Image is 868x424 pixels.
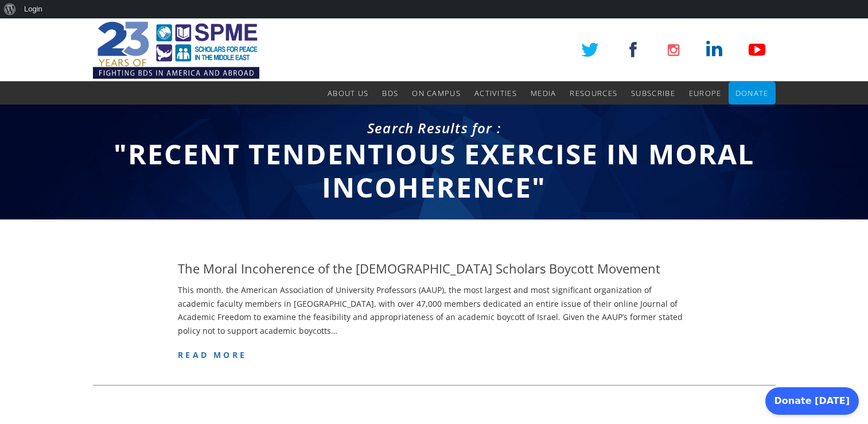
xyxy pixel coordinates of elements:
span: About Us [328,88,368,98]
span: Activities [474,88,517,98]
span: Resources [570,88,617,98]
span: "recent tendentious exercise in moral incoherence" [114,135,754,206]
span: Donate [735,88,769,98]
a: Donate [735,82,769,105]
span: On Campus [412,88,461,98]
span: Media [531,88,556,98]
a: On Campus [412,82,461,105]
span: BDS [382,88,398,98]
a: Europe [689,82,722,105]
a: Subscribe [631,82,675,105]
img: SPME [93,18,259,82]
a: Media [531,82,556,105]
a: BDS [382,82,398,105]
a: Activities [474,82,517,105]
span: Subscribe [631,88,675,98]
span: Europe [689,88,722,98]
p: This month, the American Association of University Professors (AAUP), the most largest and most s... [178,283,690,338]
a: About Us [328,82,368,105]
a: read more [178,349,247,360]
h4: The Moral Incoherence of the [DEMOGRAPHIC_DATA] Scholars Boycott Movement [178,260,660,277]
div: Search Results for : [93,118,776,138]
a: Resources [570,82,617,105]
